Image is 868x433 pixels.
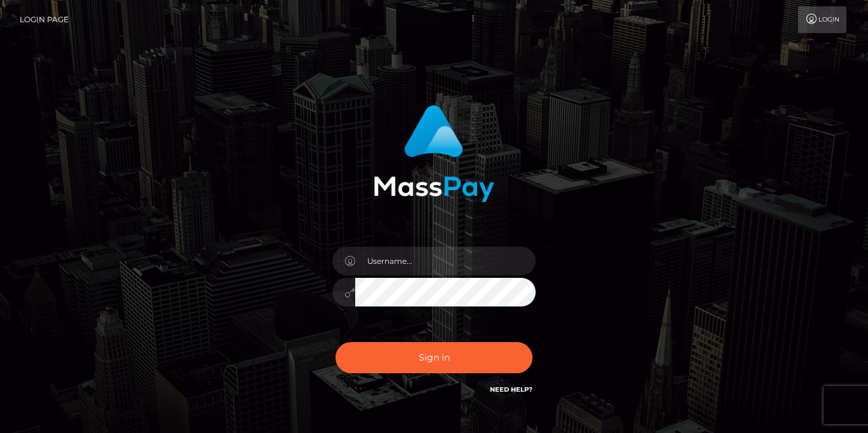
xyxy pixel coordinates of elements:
[355,247,536,275] input: Username...
[20,6,69,33] a: Login Page
[336,342,532,373] button: Sign in
[490,385,532,394] a: Need Help?
[374,105,494,202] img: MassPay Login
[798,6,846,33] a: Login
